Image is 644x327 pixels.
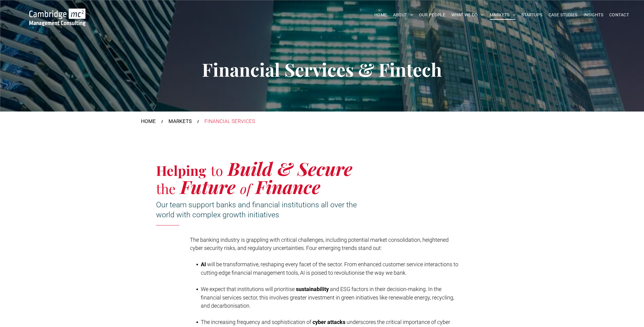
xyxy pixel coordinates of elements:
[416,10,448,20] a: OUR PEOPLE
[606,10,632,20] a: CONTACT
[228,156,352,180] span: Build & Secure
[448,10,487,20] a: WHAT WE DO
[390,10,416,20] a: ABOUT
[487,10,518,20] a: MARKETS
[156,200,357,219] span: Our team support banks and financial institutions all over the world with complex growth initiatives
[202,57,442,81] span: Financial Services & Fintech
[312,319,345,325] span: cyber attacks
[201,286,295,292] span: We expect that institutions will prioritise
[201,261,206,267] span: AI
[204,118,255,125] div: FINANCIAL SERVICES
[190,237,449,251] span: The banking industry is grappling with critical challenges, including potential market consolidat...
[201,261,458,276] span: will be transformative, reshaping every facet of the sector. From enhanced customer service inter...
[141,118,503,125] nav: Breadcrumbs
[180,174,235,199] span: Future
[141,118,156,125] a: HOME
[546,10,581,20] a: CASE STUDIES
[296,286,329,292] span: sustainability
[201,319,311,325] span: The increasing frequency and sophistication of
[156,161,206,179] span: Helping
[255,174,320,199] span: Finance
[581,10,606,20] a: INSIGHTS
[29,8,85,26] img: Go to Homepage
[168,118,192,125] a: MARKETS
[211,161,223,179] span: to
[518,10,545,20] a: STARTUPS
[156,179,176,197] span: the
[371,10,390,20] a: HOME
[201,286,454,309] span: and ESG factors in their decision-making. In the financial services sector, this involves greater...
[240,179,251,197] span: of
